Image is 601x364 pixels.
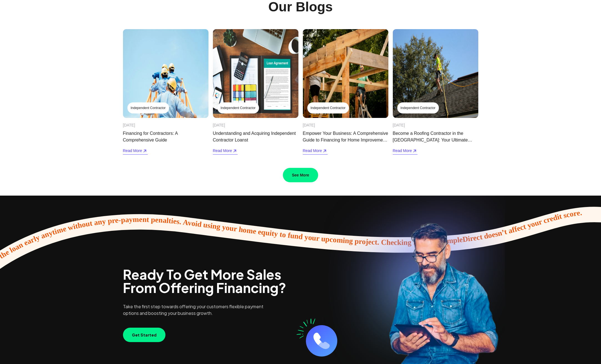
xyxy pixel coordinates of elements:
[127,102,169,113] span: Independent Contractor
[123,122,208,128] span: [DATE]
[393,130,478,143] h4: Become a Roofing Contractor in the [GEOGRAPHIC_DATA]: Your Ultimate Guide
[217,102,259,113] span: Independent Contractor
[213,148,238,155] span: Read More
[268,0,333,14] h3: Our Blogs
[393,148,418,155] span: Read More
[411,147,419,155] img: arrow
[306,325,337,357] img: phone
[303,29,388,155] a: blogIndependent Contractor[DATE]Empower Your Business: A Comprehensive Guide to Financing for Hom...
[231,147,239,155] img: arrow
[303,122,388,128] span: [DATE]
[303,130,388,143] h4: Empower Your Business: A Comprehensive Guide to Financing for Home Improvement Contractors
[321,147,329,155] img: arrow
[213,130,298,143] h4: Understanding and Acquiring Independent Contractor Loanst
[303,148,328,155] span: Read More
[393,122,478,128] span: [DATE]
[283,168,318,182] button: See More
[123,130,208,143] h4: Financing for Contractors: A Comprehensive Guide
[123,303,265,317] p: Take the first step towards offering your customers flexible payment options and boosting your bu...
[123,29,208,155] a: blogIndependent Contractor[DATE]Financing for Contractors: A Comprehensive GuideRead Morearrow
[213,122,298,128] span: [DATE]
[213,29,302,118] img: blog
[291,313,320,341] img: phone highlights
[123,268,301,294] h3: Ready to Get More Sales from Offering Financing?
[123,148,148,155] span: Read More
[307,102,349,113] span: Independent Contractor
[393,29,478,155] a: blogIndependent Contractor[DATE]Become a Roofing Contractor in the [GEOGRAPHIC_DATA]: Your Ultima...
[123,328,165,342] button: Get Started
[393,29,482,118] img: blog
[303,29,392,118] img: blog
[213,29,298,155] a: blogIndependent Contractor[DATE]Understanding and Acquiring Independent Contractor LoanstRead Mor...
[123,332,165,338] a: Get Started
[141,147,149,155] img: arrow
[123,29,212,118] img: blog
[397,102,439,113] span: Independent Contractor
